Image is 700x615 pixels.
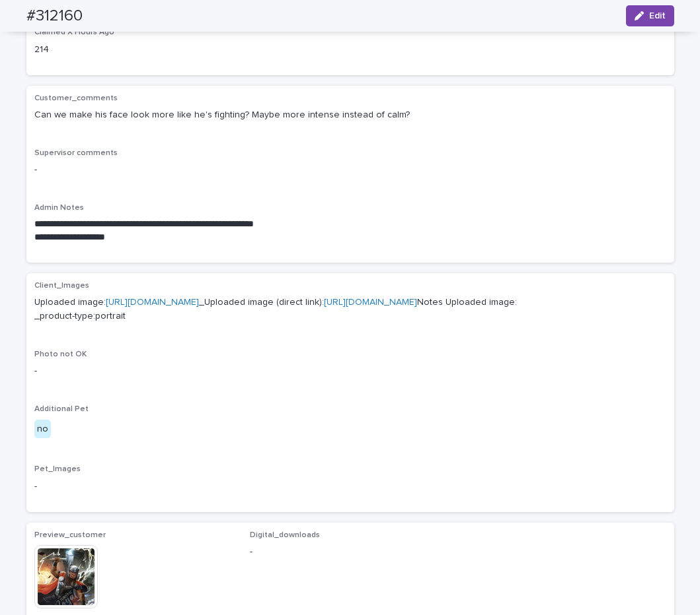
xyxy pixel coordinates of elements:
span: Supervisor comments [34,149,118,157]
span: Client_Images [34,282,89,290]
span: Claimed X Hours Ago [34,28,114,36]
a: [URL][DOMAIN_NAME] [324,298,417,307]
p: 214 [34,43,235,57]
button: Edit [626,5,674,26]
p: Can we make his face look more like he's fighting? Maybe more intense instead of calm? [34,108,666,122]
span: Edit [649,11,666,20]
span: Customer_comments [34,94,118,102]
span: Photo not OK [34,350,87,358]
span: Admin Notes [34,204,84,212]
div: no [34,420,51,439]
p: - [250,545,450,559]
span: Digital_downloads [250,531,320,539]
p: - [34,480,666,494]
p: Uploaded image: _Uploaded image (direct link): Notes Uploaded image: _product-type:portrait [34,296,666,323]
span: Pet_Images [34,465,81,473]
h2: #312160 [26,7,83,26]
a: [URL][DOMAIN_NAME] [106,298,199,307]
p: - [34,163,666,177]
p: - [34,364,666,378]
span: Additional Pet [34,405,89,413]
span: Preview_customer [34,531,106,539]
